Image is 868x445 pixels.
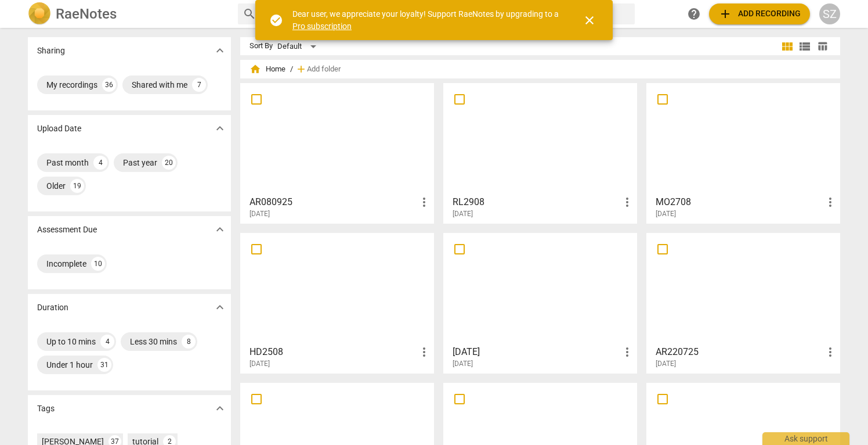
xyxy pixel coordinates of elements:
span: Add recording [718,7,801,21]
span: search [243,7,256,21]
h3: HD2508 [249,345,417,359]
div: Ask support [762,432,849,445]
span: more_vert [417,195,431,209]
span: expand_more [213,121,227,135]
div: 4 [100,335,114,349]
h3: AR220725 [656,345,823,359]
span: table_chart [817,41,828,52]
span: expand_more [213,300,227,314]
span: [DATE] [249,209,270,219]
span: more_vert [417,345,431,359]
span: [DATE] [656,209,676,219]
span: view_list [798,40,812,53]
p: Sharing [37,45,65,57]
div: Older [46,180,66,192]
p: Tags [37,403,55,415]
span: expand_more [213,222,227,236]
div: Past month [46,157,89,168]
h3: AR080925 [249,195,417,209]
a: AR220725[DATE] [650,237,836,368]
button: Table view [813,38,831,55]
div: 10 [91,257,105,271]
span: expand_more [213,44,227,58]
div: Past year [123,157,157,168]
a: MO2708[DATE] [650,87,836,218]
a: AR080925[DATE] [244,87,430,218]
span: [DATE] [453,359,473,369]
div: Sort By [249,42,273,51]
span: [DATE] [656,359,676,369]
div: My recordings [46,79,97,91]
div: 7 [192,78,206,92]
span: expand_more [213,401,227,415]
div: 4 [93,156,107,170]
button: Show more [211,120,229,137]
button: Show more [211,299,229,316]
span: more_vert [620,195,634,209]
span: close [583,13,596,27]
div: 36 [102,78,116,92]
a: RL2908[DATE] [447,87,633,218]
span: [DATE] [453,209,473,219]
span: help [687,7,701,21]
p: Upload Date [37,123,81,135]
span: more_vert [620,345,634,359]
span: more_vert [823,345,837,359]
span: Home [249,63,285,75]
span: view_module [780,40,794,53]
a: [DATE][DATE] [447,237,633,368]
div: Less 30 mins [130,336,177,347]
span: Add folder [307,65,341,74]
div: Under 1 hour [46,359,93,371]
div: Shared with me [132,79,187,91]
img: Logo [28,2,51,26]
div: 8 [182,335,196,349]
h3: RL2908 [453,195,620,209]
span: / [290,65,293,74]
div: 20 [162,156,176,170]
button: SZ [819,3,840,24]
span: [DATE] [249,359,270,369]
h3: MO230725 [453,345,620,359]
p: Assessment Due [37,224,97,236]
div: Default [277,37,320,56]
div: Incomplete [46,258,86,270]
div: 19 [70,179,84,193]
a: HD2508[DATE] [244,237,430,368]
span: add [295,63,307,75]
div: Up to 10 mins [46,336,96,347]
button: Tile view [779,38,796,55]
h3: MO2708 [656,195,823,209]
span: more_vert [823,195,837,209]
button: Show more [211,400,229,417]
a: Help [683,3,704,24]
button: Close [576,6,603,34]
a: Pro subscription [292,21,352,31]
button: Show more [211,42,229,59]
span: home [249,63,261,75]
button: Show more [211,221,229,238]
button: List view [796,38,813,55]
a: LogoRaeNotes [28,2,229,26]
span: add [718,7,732,21]
span: check_circle [269,13,283,27]
div: Dear user, we appreciate your loyalty! Support RaeNotes by upgrading to a [292,8,562,32]
p: Duration [37,302,68,314]
h2: RaeNotes [56,6,117,22]
button: Upload [709,3,810,24]
div: 31 [97,358,111,372]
